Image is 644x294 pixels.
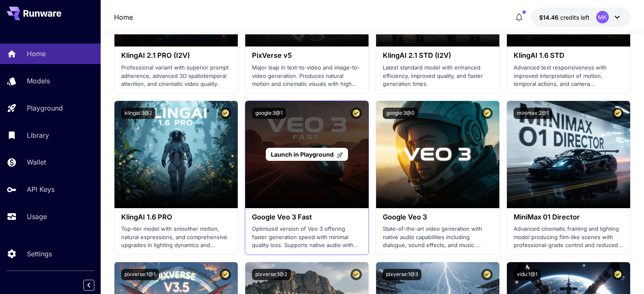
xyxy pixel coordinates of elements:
button: Certified Model – Vetted for best performance and includes a commercial license. [220,108,231,119]
button: Certified Model – Vetted for best performance and includes a commercial license. [612,108,623,119]
h3: Google Veo 3 [383,213,493,221]
button: minimax:2@1 [514,108,552,119]
span: Launch in Playground [271,151,334,158]
p: Settings [27,249,52,259]
button: klingai:3@2 [121,108,156,119]
img: alt [507,101,630,208]
button: Certified Model – Vetted for best performance and includes a commercial license. [220,269,231,280]
p: Top-tier model with smoother motion, natural expressions, and comprehensive upgrades in lighting ... [121,225,231,250]
p: Home [27,49,46,59]
h3: MiniMax 01 Director [514,213,623,221]
button: Certified Model – Vetted for best performance and includes a commercial license. [481,108,493,119]
img: alt [376,101,499,208]
p: Models [27,76,50,86]
h3: KlingAI 2.1 PRO (I2V) [121,52,231,59]
div: MK [596,11,609,23]
div: $14.4638 [539,13,589,22]
a: Home [114,12,133,22]
p: Latest standard model with enhanced efficiency, improved quality, and faster generation times. [383,64,493,88]
h3: KlingAI 1.6 STD [514,52,623,59]
button: Collapse sidebar [83,280,94,291]
button: pixverse:1@3 [383,269,421,280]
h3: KlingAI 1.6 PRO [121,213,231,221]
button: Certified Model – Vetted for best performance and includes a commercial license. [481,269,493,280]
button: vidu:1@1 [514,269,541,280]
button: Certified Model – Vetted for best performance and includes a commercial license. [612,269,623,280]
span: $14.46 [539,14,560,21]
p: Wallet [27,157,46,167]
nav: breadcrumb [114,12,133,22]
img: alt [114,101,238,208]
p: Advanced cinematic framing and lighting model producing film-like scenes with professional-grade ... [514,225,623,250]
p: Major leap in text-to-video and image-to-video generation. Produces natural motion and cinematic ... [252,64,362,88]
p: Professional variant with superior prompt adherence, advanced 3D spatiotemporal attention, and ci... [121,64,231,88]
p: API Keys [27,184,55,194]
button: $14.4638MK [531,8,631,27]
button: pixverse:1@2 [252,269,291,280]
div: Collapse sidebar [90,278,101,293]
p: State-of-the-art video generation with native audio capabilities including dialogue, sound effect... [383,225,493,250]
p: Usage [27,211,47,222]
h3: PixVerse v5 [252,52,362,59]
button: Certified Model – Vetted for best performance and includes a commercial license. [351,269,362,280]
h3: Google Veo 3 Fast [252,213,362,221]
button: google:3@1 [252,108,286,119]
a: Launch in Playground [266,148,348,161]
p: Advanced text responsiveness with improved interpretation of motion, temporal actions, and camera... [514,64,623,88]
button: pixverse:1@1 [121,269,159,280]
button: Certified Model – Vetted for best performance and includes a commercial license. [351,108,362,119]
p: Library [27,130,49,140]
button: google:3@0 [383,108,418,119]
span: credits left [560,14,589,21]
h3: KlingAI 2.1 STD (I2V) [383,52,493,59]
p: Optimized version of Veo 3 offering faster generation speed with minimal quality loss. Supports n... [252,225,362,250]
p: Playground [27,103,63,113]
